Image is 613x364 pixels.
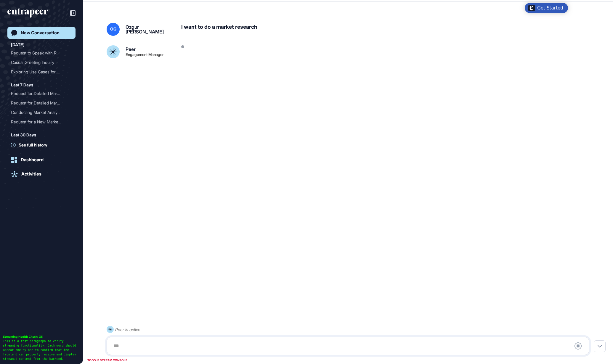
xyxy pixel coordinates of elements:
[11,131,36,138] div: Last 30 Days
[7,154,76,166] a: Dashboard
[11,67,72,77] div: Exploring Use Cases for AI in Revolutionizing Healthcare
[21,30,60,36] div: New Conversation
[11,117,67,127] div: Request for a New Market ...
[21,171,41,177] div: Activities
[11,98,72,108] div: Request for Detailed Market Research
[11,48,72,58] div: Request to Speak with Reese
[528,5,535,11] img: launcher-image-alternative-text
[11,108,72,117] div: Conducting Market Analysis
[19,142,47,148] span: See full history
[11,89,67,98] div: Request for Detailed Mark...
[11,41,25,48] div: [DATE]
[537,5,563,11] div: Get Started
[126,25,172,34] div: Ozgur [PERSON_NAME]
[11,117,72,127] div: Request for a New Market Report
[11,58,72,67] div: Casual Greeting Inquiry
[11,58,67,67] div: Casual Greeting Inquiry
[110,27,116,31] span: OG
[115,326,140,333] div: Peer is active
[7,27,76,39] a: New Conversation
[11,81,33,88] div: Last 7 Days
[11,89,72,98] div: Request for Detailed Market Analysis
[11,48,67,58] div: Request to Speak with Ree...
[126,53,164,57] div: Engagement Manager
[21,157,44,162] div: Dashboard
[11,67,67,77] div: Exploring Use Cases for A...
[525,3,568,13] div: Open Get Started checklist
[7,168,76,180] a: Activities
[11,142,76,148] a: See full history
[11,108,67,117] div: Conducting Market Analysi...
[181,23,594,36] div: I want to do a market research
[7,8,48,18] div: entrapeer-logo
[11,98,67,108] div: Request for Detailed Mark...
[126,47,136,51] div: Peer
